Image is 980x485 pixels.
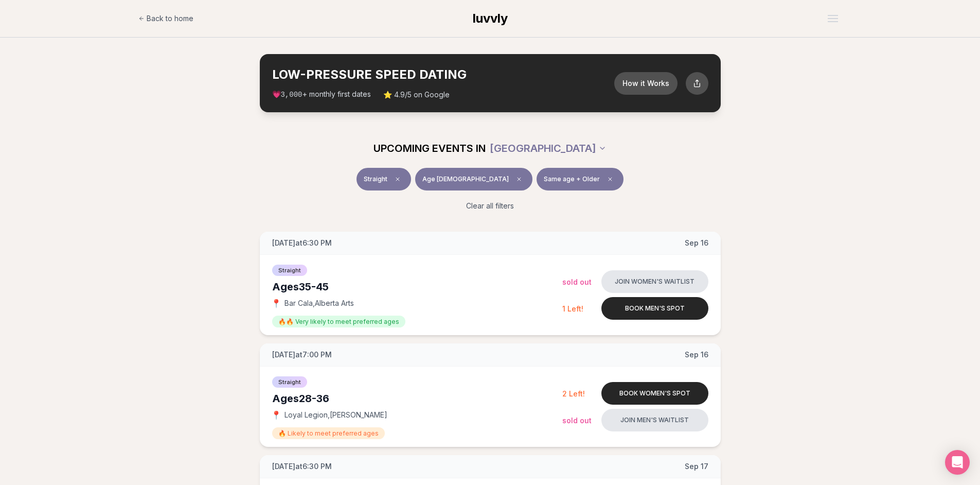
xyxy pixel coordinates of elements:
button: Join women's waitlist [601,270,708,293]
button: Age [DEMOGRAPHIC_DATA]Clear age [415,168,532,190]
span: [DATE] at 6:30 PM [272,461,332,472]
span: Loyal Legion , [PERSON_NAME] [284,410,387,420]
span: Age [DEMOGRAPHIC_DATA] [422,175,509,183]
div: Open Intercom Messenger [945,450,970,475]
div: Ages 28-36 [272,391,562,406]
span: Back to home [147,13,193,24]
span: 🔥🔥 Very likely to meet preferred ages [272,316,405,327]
span: 3,000 [281,91,302,99]
span: luvvly [473,11,508,26]
span: [DATE] at 7:00 PM [272,350,332,360]
span: Same age + Older [544,175,600,183]
span: Clear preference [604,173,616,185]
span: Sep 16 [685,238,708,248]
span: 1 Left! [562,304,583,313]
span: UPCOMING EVENTS IN [373,141,486,155]
button: Same age + OlderClear preference [537,168,623,190]
h2: LOW-PRESSURE SPEED DATING [272,66,614,83]
span: 🔥 Likely to meet preferred ages [272,427,385,439]
button: [GEOGRAPHIC_DATA] [490,137,607,160]
span: 💗 + monthly first dates [272,89,371,100]
span: Sep 16 [685,350,708,360]
span: Sep 17 [685,461,708,472]
button: Open menu [824,11,842,26]
button: StraightClear event type filter [357,168,411,190]
span: ⭐ 4.9/5 on Google [383,90,450,100]
button: Book women's spot [601,382,708,405]
span: Clear event type filter [391,173,404,185]
span: Sold Out [562,416,592,425]
button: How it Works [614,72,678,95]
span: 📍 [272,299,280,307]
button: Join men's waitlist [601,409,708,431]
span: 2 Left! [562,389,585,398]
button: Book men's spot [601,297,708,320]
span: Straight [272,376,307,388]
span: Clear age [513,173,525,185]
div: Ages 35-45 [272,280,562,294]
a: luvvly [473,10,508,27]
span: [DATE] at 6:30 PM [272,238,332,248]
span: Straight [364,175,387,183]
span: 📍 [272,411,280,419]
a: Back to home [138,8,193,29]
span: Straight [272,265,307,276]
span: Sold Out [562,278,592,286]
span: Bar Cala , Alberta Arts [284,298,354,308]
button: Clear all filters [460,195,520,217]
